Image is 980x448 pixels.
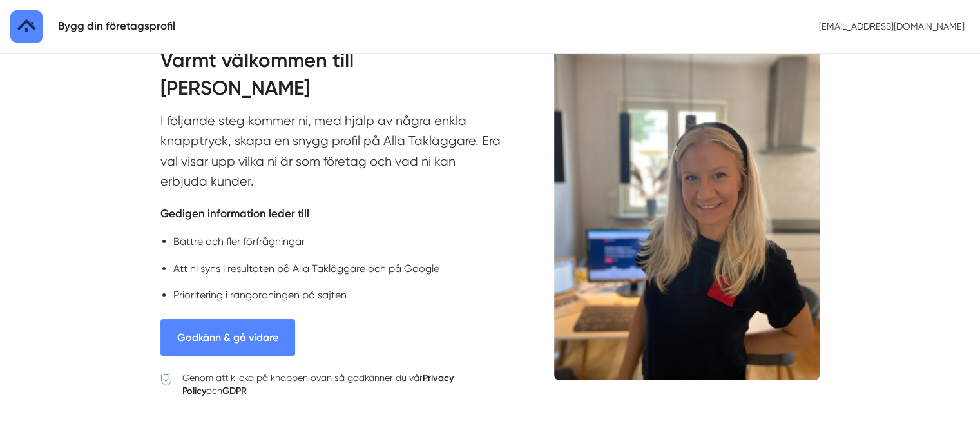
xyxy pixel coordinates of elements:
[814,15,970,38] p: [EMAIL_ADDRESS][DOMAIN_NAME]
[160,319,295,356] button: Godkänn & gå vidare
[222,385,247,396] strong: GDPR
[58,17,175,35] h5: Bygg din företagsprofil
[182,372,454,396] strong: Privacy Policy
[173,287,501,303] li: Prioritering i rangordningen på sajten
[160,46,501,111] h2: Varmt välkommen till [PERSON_NAME]
[173,260,501,277] li: Att ni syns i resultaten på Alla Takläggare och på Google
[160,111,501,199] p: I följande steg kommer ni, med hjälp av några enkla knapptryck, skapa en snygg profil på Alla Tak...
[182,371,501,397] p: Genom att klicka på knappen ovan så godkänner du vår och
[554,26,820,380] img: IMG_6245.jpg
[160,205,501,226] h5: Gedigen information leder till
[173,233,501,249] li: Bättre och fler förfrågningar
[10,10,43,43] img: Alla Takläggare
